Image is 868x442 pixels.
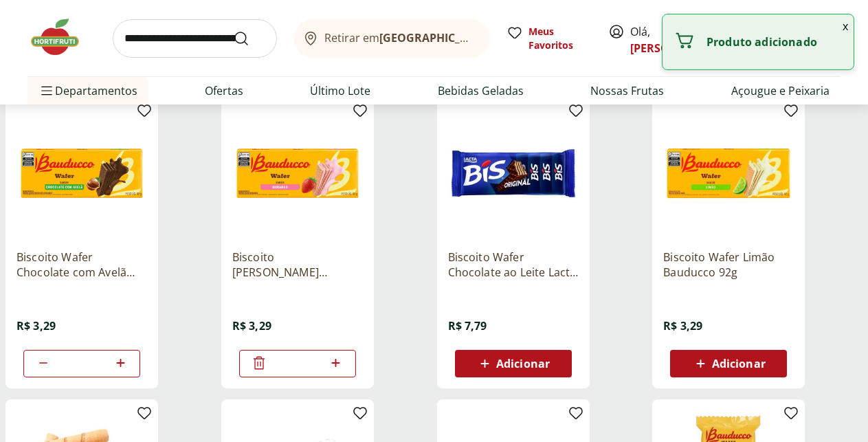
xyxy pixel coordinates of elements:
button: Fechar notificação [837,14,854,38]
img: Biscoito Wafer Chocolate ao Leite Lacta 100 [448,108,579,239]
span: Adicionar [712,358,766,369]
a: Meus Favoritos [507,25,592,52]
p: Produto adicionado [706,35,843,49]
span: R$ 3,29 [16,318,56,333]
img: Biscoito Wafer Chocolate com Avelã Bauducco 92g [16,108,147,239]
a: [PERSON_NAME] [630,41,720,56]
a: Ofertas [205,82,243,99]
input: search [113,19,277,58]
button: Submit Search [233,30,266,47]
span: Retirar em [324,32,476,44]
span: Olá, [630,23,691,56]
span: Adicionar [496,358,550,369]
img: Hortifruti [27,16,96,58]
button: Adicionar [670,350,787,377]
b: [GEOGRAPHIC_DATA]/[GEOGRAPHIC_DATA] [379,30,611,45]
a: Biscoito Wafer Limão Bauducco 92g [663,250,794,280]
a: Biscoito [PERSON_NAME] Bauducco 92g [232,250,363,280]
span: Meus Favoritos [528,25,592,52]
a: Biscoito Wafer Chocolate com Avelã Bauducco 92g [16,250,147,280]
span: R$ 3,29 [663,318,702,333]
a: Nossas Frutas [590,82,664,99]
button: Menu [38,74,55,107]
a: Biscoito Wafer Chocolate ao Leite Lacta 100 [448,250,579,280]
a: Açougue e Peixaria [731,82,830,99]
span: R$ 3,29 [232,318,271,333]
a: Último Lote [310,82,370,99]
button: Retirar em[GEOGRAPHIC_DATA]/[GEOGRAPHIC_DATA] [293,19,490,58]
span: Departamentos [38,74,137,107]
button: Adicionar [455,350,572,377]
img: Biscoito Wafer Morango Bauducco 92g [232,108,363,239]
a: Bebidas Geladas [438,82,524,99]
img: Biscoito Wafer Limão Bauducco 92g [663,108,794,239]
span: R$ 7,79 [448,318,487,333]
